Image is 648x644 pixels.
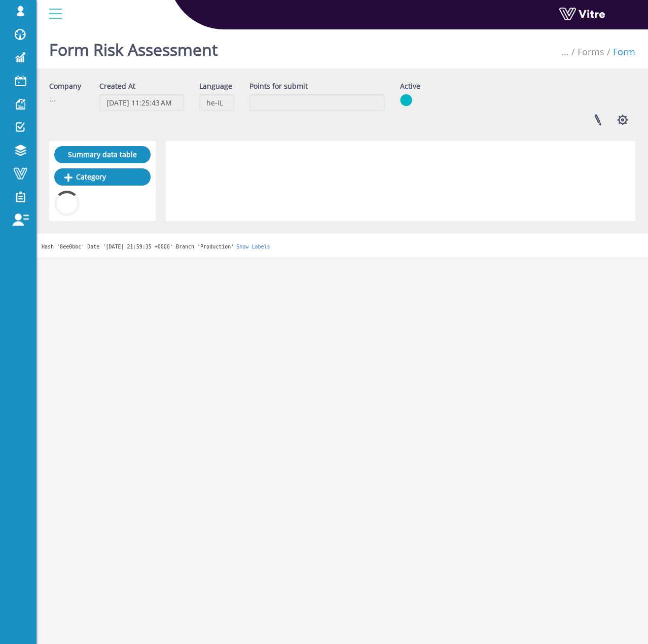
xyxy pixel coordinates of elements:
label: Created At [99,81,135,91]
a: Show Labels [236,244,270,249]
img: yes [400,94,412,106]
a: Summary data table [54,146,151,163]
a: Category [54,168,151,186]
label: Points for submit [249,81,308,91]
a: Forms [578,46,604,58]
label: Active [400,81,420,91]
label: Company [49,81,81,91]
h1: Form Risk Assessment [49,25,218,68]
li: Form [604,46,635,59]
label: Language [199,81,232,91]
span: ... [561,46,569,58]
span: ... [49,94,55,103]
span: Hash '8ee0bbc' Date '[DATE] 21:59:35 +0000' Branch 'Production' [42,244,234,249]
